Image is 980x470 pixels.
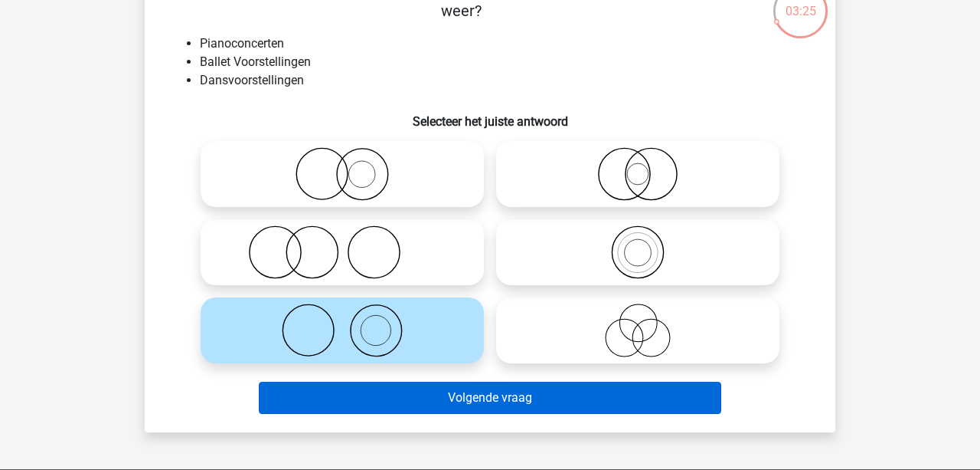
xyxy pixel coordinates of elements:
li: Dansvoorstellingen [200,71,811,90]
li: Pianoconcerten [200,35,811,53]
li: Ballet Voorstellingen [200,53,811,71]
button: Volgende vraag [259,382,722,414]
h6: Selecteer het juiste antwoord [169,102,811,129]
